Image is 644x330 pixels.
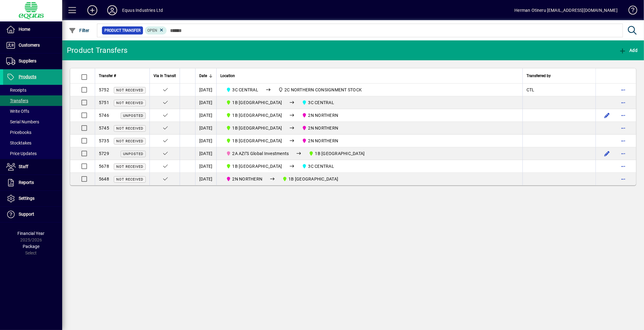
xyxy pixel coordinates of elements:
span: Serial Numbers [6,119,39,124]
div: Transferred by [527,72,592,79]
span: Unposted [123,114,143,118]
span: 1B BLENHEIM [223,163,285,170]
span: 3C CENTRAL [299,99,337,106]
a: Knowledge Base [624,1,636,21]
a: Support [3,207,62,222]
span: Package [23,244,39,249]
span: Open [147,28,157,33]
span: Reports [19,180,34,185]
span: 1B BLENHEIM [280,175,341,183]
span: Suppliers [19,58,36,63]
span: Not Received [116,88,143,92]
span: 2N NORTHERN [308,126,338,131]
span: CTL [527,87,535,92]
span: Date [199,72,207,79]
span: Not Received [116,139,143,143]
span: 2N NORTHERN [299,112,341,119]
span: 5752 [99,87,109,92]
td: [DATE] [195,96,216,109]
span: 1B BLENHEIM [223,124,285,132]
td: [DATE] [195,160,216,173]
span: 1B [GEOGRAPHIC_DATA] [232,113,282,118]
span: Financial Year [18,231,45,236]
a: Transfers [3,95,62,106]
span: 1B [GEOGRAPHIC_DATA] [232,126,282,131]
span: 1B BLENHEIM [223,112,285,119]
td: [DATE] [195,109,216,122]
span: Support [19,212,34,217]
span: 5746 [99,113,109,118]
span: Product Transfer [104,27,140,34]
span: Products [19,74,36,79]
a: Staff [3,159,62,175]
button: More options [618,149,628,158]
span: 1B [GEOGRAPHIC_DATA] [288,176,338,181]
span: 2A AZI''S Global Investments [223,150,292,157]
span: 1B BLENHEIM [306,150,367,157]
span: Add [619,48,637,53]
span: Pricebooks [6,130,31,135]
span: 3C CENTRAL [232,87,259,92]
span: Transferred by [527,72,551,79]
span: Not Received [116,126,143,131]
span: Receipts [6,88,26,93]
button: More options [618,136,628,146]
span: 3C CENTRAL [223,86,261,94]
button: More options [618,110,628,120]
span: 1B [GEOGRAPHIC_DATA] [232,138,282,143]
td: [DATE] [195,147,216,160]
span: 2N NORTHERN [308,138,338,143]
span: 1B [GEOGRAPHIC_DATA] [232,100,282,105]
a: Receipts [3,85,62,95]
span: Unposted [123,152,143,156]
span: Not Received [116,165,143,169]
div: Date [199,72,213,79]
span: Location [220,72,235,79]
span: 2C NORTHERN CONSIGNMENT STOCK [284,87,362,92]
button: Add [617,45,639,56]
span: 2N NORTHERN [308,113,338,118]
button: Filter [67,25,91,36]
span: 5751 [99,100,109,105]
span: 2N NORTHERN [232,176,263,181]
span: 2C NORTHERN CONSIGNMENT STOCK [276,86,365,94]
button: More options [618,85,628,95]
span: 2N NORTHERN [299,137,341,144]
span: 5648 [99,176,109,181]
mat-chip: Completion Status: Open [145,26,167,34]
a: Suppliers [3,53,62,69]
span: 1B [GEOGRAPHIC_DATA] [315,151,365,156]
span: Not Received [116,177,143,181]
button: More options [618,98,628,108]
span: Transfers [6,98,28,103]
span: Via In Transit [154,72,176,79]
a: Customers [3,38,62,53]
span: 3C CENTRAL [299,163,337,170]
button: Edit [602,149,612,158]
span: 3C CENTRAL [308,100,334,105]
a: Home [3,22,62,37]
span: Stocktakes [6,140,31,145]
td: [DATE] [195,173,216,185]
div: Herman Otineru [EMAIL_ADDRESS][DOMAIN_NAME] [514,5,618,15]
span: 5735 [99,138,109,143]
span: Transfer # [99,72,116,79]
div: Equus Industries Ltd [122,5,163,15]
button: Profile [102,5,122,16]
a: Price Updates [3,148,62,159]
a: Settings [3,191,62,206]
span: Customers [19,43,40,48]
td: [DATE] [195,122,216,135]
button: More options [618,174,628,184]
span: 2A AZI''S Global Investments [232,151,289,156]
span: Write Offs [6,109,29,114]
button: Add [82,5,102,16]
span: 5745 [99,126,109,131]
div: Transfer # [99,72,146,79]
td: [DATE] [195,84,216,96]
button: More options [618,123,628,133]
div: Location [220,72,519,79]
div: Product Transfers [67,45,127,55]
span: 2N NORTHERN [299,124,341,132]
span: Filter [69,28,90,33]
